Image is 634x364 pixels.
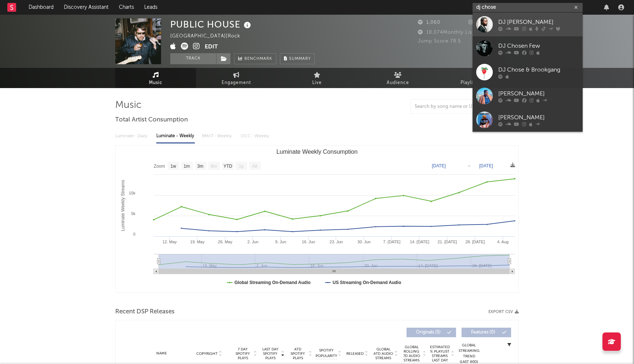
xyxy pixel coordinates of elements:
text: 0 [133,232,135,236]
span: Audience [387,79,409,87]
text: 10k [129,191,135,195]
a: Benchmark [234,53,276,64]
text: All [252,164,257,169]
a: [PERSON_NAME] [473,84,583,108]
text: 19. May [190,240,205,244]
input: Search by song name or URL [411,104,488,110]
div: Luminate - Weekly [156,130,195,142]
a: Music [115,68,196,88]
div: PUBLIC HOUSE [170,18,253,30]
span: Originals ( 5 ) [411,330,445,335]
span: Total Artist Consumption [115,116,188,124]
span: Benchmark [244,55,272,63]
text: 6m [211,164,217,169]
span: Live [312,79,322,87]
text: Zoom [154,164,165,169]
span: 1,841 [469,20,490,25]
span: Playlists/Charts [460,79,497,87]
text: 28. [DATE] [465,240,485,244]
span: Spotify Popularity [316,348,337,359]
div: Name [138,351,186,356]
text: 2. Jun [247,240,258,244]
span: Recent DSP Releases [115,307,175,316]
span: Jump Score: 78.5 [418,39,461,44]
a: Live [277,68,357,88]
text: Luminate Weekly Consumption [276,149,357,155]
span: Released [346,352,364,356]
div: [PERSON_NAME] [498,89,579,98]
a: DJ [PERSON_NAME] [473,12,583,36]
div: DJ Chosen Few [498,41,579,50]
text: Global Streaming On-Demand Audio [234,280,311,285]
text: Luminate Weekly Streams [120,180,125,231]
span: 18,074 Monthly Listeners [418,30,488,35]
input: Search for artists [473,3,583,12]
span: 1,060 [418,20,440,25]
text: → [467,163,471,168]
text: YTD [223,164,232,169]
text: 26. May [218,240,233,244]
a: DJ Chosen Few [473,36,583,60]
text: 21. [DATE] [438,240,457,244]
text: 9. Jun [275,240,286,244]
span: Global ATD Audio Streams [373,347,393,360]
text: 1y [239,164,244,169]
text: 3m [197,164,204,169]
div: [PERSON_NAME] [498,113,579,122]
span: Last Day Spotify Plays [260,347,280,360]
button: Features(0) [462,328,511,337]
text: 7. [DATE] [383,240,400,244]
button: Edit [205,43,218,52]
span: Estimated % Playlist Streams Last Day [430,345,450,363]
a: Audience [357,68,438,88]
span: Engagement [222,79,251,87]
text: 23. Jun [329,240,343,244]
text: 30. Jun [357,240,371,244]
button: Summary [280,53,315,64]
text: [DATE] [479,163,493,168]
button: Export CSV [488,310,519,314]
button: Originals(5) [407,328,456,337]
text: 5k [131,211,135,216]
span: Global Rolling 7D Audio Streams [401,345,422,363]
div: DJ Chose & Brookgang [498,65,579,74]
a: DJ Chose & Brookgang [473,60,583,84]
span: Music [149,79,163,87]
div: [GEOGRAPHIC_DATA] | Rock [170,32,249,41]
svg: Luminate Weekly Consumption [116,146,518,292]
button: Track [170,53,216,64]
text: 1m [184,164,190,169]
text: 12. May [163,240,177,244]
text: US Streaming On-Demand Audio [333,280,401,285]
a: Playlists/Charts [438,68,519,88]
span: 7 Day Spotify Plays [233,347,252,360]
text: 1w [171,164,176,169]
text: 14. [DATE] [410,240,429,244]
div: DJ [PERSON_NAME] [498,18,579,26]
span: Copyright [196,352,218,356]
span: Features ( 0 ) [466,330,500,335]
span: ATD Spotify Plays [288,347,307,360]
text: [DATE] [432,163,446,168]
text: 16. Jun [302,240,315,244]
a: [PERSON_NAME] [473,108,583,132]
text: 4. Aug [497,240,509,244]
span: Summary [289,57,311,61]
a: Engagement [196,68,277,88]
